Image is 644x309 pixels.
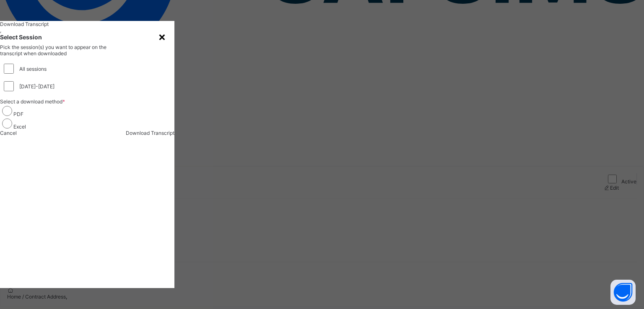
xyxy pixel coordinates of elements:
[19,66,47,72] span: All sessions
[610,280,636,305] button: Open asap
[13,111,23,117] label: PDF
[13,124,26,130] label: Excel
[126,130,174,136] span: Download Transcript
[158,29,166,44] div: ×
[19,83,55,90] span: [DATE]-[DATE]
